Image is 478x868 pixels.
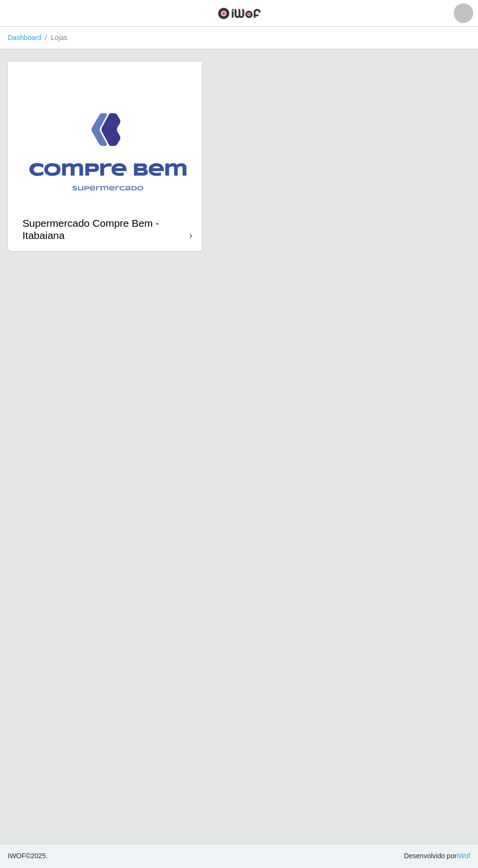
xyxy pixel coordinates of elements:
a: Supermercado Compre Bem - Itabaiana [8,61,202,251]
div: Supermercado Compre Bem - Itabaiana [22,217,190,241]
li: Lojas [41,33,67,43]
span: © 2025 . [8,851,48,861]
span: Desenvolvido por [404,851,470,861]
a: Dashboard [8,34,41,41]
img: cardImg [8,61,202,207]
span: IWOF [8,852,26,860]
img: CoreUI Logo [218,7,261,20]
a: iWof [457,852,470,860]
